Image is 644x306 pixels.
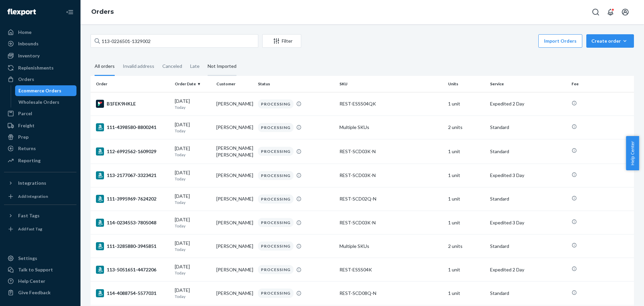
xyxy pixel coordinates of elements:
td: 1 unit [445,164,487,187]
button: Open account menu [619,5,632,19]
a: Freight [4,120,76,131]
a: Inventory [4,50,76,61]
div: Talk to Support [18,266,53,273]
p: Today [175,104,211,110]
p: Today [175,223,211,229]
div: All orders [95,57,115,76]
div: PROCESSING [258,123,293,132]
th: SKU [337,76,445,92]
td: [PERSON_NAME] [214,164,255,187]
td: [PERSON_NAME] [214,211,255,234]
a: Orders [4,74,76,85]
div: 114-4088754-5577031 [96,289,169,297]
p: Expedited 2 Day [490,266,566,273]
div: PROCESSING [258,194,293,204]
p: Expedited 3 Day [490,172,566,179]
span: Help Center [626,136,639,170]
p: Today [175,200,211,205]
div: 111-3285880-3945851 [96,242,169,250]
p: Today [175,128,211,134]
td: [PERSON_NAME] [214,92,255,116]
div: REST-SCD08Q-N [339,290,443,297]
div: REST-SCD03K-N [339,172,443,179]
p: Today [175,176,211,182]
td: 1 unit [445,258,487,281]
p: Standard [490,148,566,155]
div: [DATE] [175,216,211,229]
div: REST-SCD02Q-N [339,195,443,202]
p: Expedited 3 Day [490,219,566,226]
div: Ecommerce Orders [18,87,61,94]
button: Filter [262,34,301,48]
th: Order [91,76,172,92]
button: Import Orders [538,34,582,48]
div: Inventory [18,52,40,59]
a: Returns [4,143,76,154]
td: [PERSON_NAME] [214,234,255,258]
div: Settings [18,255,37,262]
div: [DATE] [175,240,211,252]
input: Search orders [91,34,258,48]
a: Parcel [4,108,76,119]
img: Flexport logo [7,9,36,15]
td: [PERSON_NAME] [214,281,255,305]
p: Standard [490,195,566,202]
div: Help Center [18,278,45,285]
button: Open Search Box [589,5,602,19]
td: [PERSON_NAME] [PERSON_NAME] [214,139,255,164]
button: Open notifications [604,5,617,19]
div: Late [190,57,200,75]
td: [PERSON_NAME] [214,187,255,211]
a: Prep [4,132,76,142]
button: Close Navigation [63,5,76,19]
div: Customer [216,81,253,87]
div: 113-5051651-4472206 [96,266,169,274]
a: Add Integration [4,191,76,202]
div: Add Fast Tag [18,226,42,232]
a: Wholesale Orders [15,97,77,107]
p: Today [175,152,211,158]
div: B1FEK9HKLE [96,100,169,108]
a: Help Center [4,276,76,287]
a: Ecommerce Orders [15,85,77,96]
td: [PERSON_NAME] [214,258,255,281]
p: Standard [490,243,566,250]
a: Replenishments [4,62,76,73]
div: Parcel [18,110,32,117]
div: PROCESSING [258,171,293,180]
th: Status [255,76,337,92]
p: Expedited 2 Day [490,100,566,107]
button: Create order [586,34,634,48]
p: Today [175,247,211,252]
a: Orders [91,8,114,15]
td: 2 units [445,234,487,258]
div: Home [18,29,32,36]
div: PROCESSING [258,147,293,156]
div: Fast Tags [18,212,40,219]
td: 1 unit [445,211,487,234]
div: 111-3995969-7624202 [96,195,169,203]
div: REST-SCD03K-N [339,148,443,155]
div: REST-ESSS04K [339,266,443,273]
td: 1 unit [445,92,487,116]
div: Prep [18,134,29,140]
div: [DATE] [175,287,211,299]
div: Replenishments [18,64,54,71]
div: [DATE] [175,98,211,110]
div: Wholesale Orders [18,99,59,105]
p: Standard [490,124,566,131]
td: 1 unit [445,187,487,211]
div: PROCESSING [258,242,293,251]
td: Multiple SKUs [337,116,445,139]
p: Today [175,294,211,299]
div: PROCESSING [258,289,293,298]
a: Add Fast Tag [4,224,76,234]
a: Inbounds [4,38,76,49]
div: 111-4398580-8800241 [96,123,169,131]
td: 1 unit [445,281,487,305]
div: Not Imported [208,57,236,76]
div: [DATE] [175,169,211,182]
div: Canceled [162,57,182,75]
div: PROCESSING [258,218,293,227]
div: 114-0234553-7805048 [96,219,169,227]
